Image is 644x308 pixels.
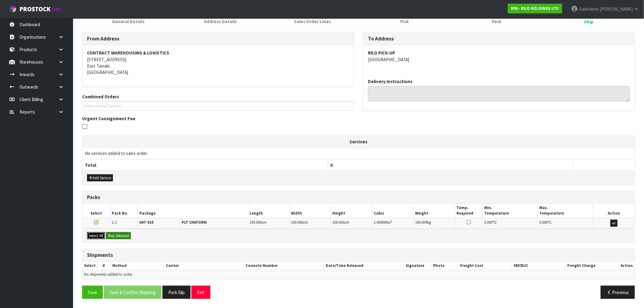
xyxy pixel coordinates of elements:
th: Freight Cost [459,261,512,270]
span: 1/1 [112,220,117,225]
td: kg [414,218,455,229]
th: Weight [414,204,455,218]
h3: Packs [87,194,630,200]
th: Action [619,261,635,270]
th: Width [289,204,331,218]
label: Delivery Instructions [368,78,412,85]
span: Ship [82,28,635,303]
td: No services added to sales order. [82,148,635,159]
th: Photo [432,261,459,270]
th: # [97,261,111,270]
span: ProStock [19,5,51,13]
td: ℃ [483,218,538,229]
span: Address Details [204,18,237,25]
strong: CONTRACT WAREHOUSING & LOGISTICS [87,50,169,56]
strong: R06 - RILO HOLDINGS LTD [511,6,559,11]
th: Height [331,204,372,218]
td: No shipments added to order. [82,270,635,279]
th: Max. Temperature [538,204,593,218]
span: 100.000 [291,220,303,225]
button: Previous [601,286,635,299]
span: Sales Order Lines [294,18,331,25]
th: Temp. Required [455,204,483,218]
span: General Details [112,18,145,25]
td: cm [289,218,331,229]
th: Connote Number [244,261,324,270]
td: m [372,218,414,229]
span: Salehaben [579,6,599,12]
span: 0.000 [485,220,493,225]
span: Pack [492,18,502,25]
button: Pack Slip [163,286,191,299]
th: Method [111,261,164,270]
span: 0.000 [540,220,548,225]
img: cube-alt.png [9,5,17,13]
button: Save [82,286,103,299]
button: Exit [191,286,210,299]
button: Save & Confirm Shipping [104,286,162,299]
span: Ship [584,19,593,25]
th: Action [593,204,635,218]
h3: To Address [368,36,630,42]
label: Combined Orders [82,93,119,100]
th: Signature [404,261,432,270]
button: Add Service [87,174,113,182]
span: 100.000 [250,220,262,225]
th: FAF/RUC [512,261,566,270]
address: [GEOGRAPHIC_DATA] [368,50,630,63]
th: Freight Charge [566,261,619,270]
address: [STREET_ADDRESS] East Tamaki [GEOGRAPHIC_DATA] [87,50,349,76]
th: Carrier [164,261,244,270]
th: Total [82,159,328,171]
strong: PLT UNIFORM [182,220,207,225]
span: Pick [400,18,409,25]
strong: 007-015 [139,220,154,225]
td: cm [248,218,289,229]
sup: 3 [391,219,393,223]
h3: From Address [87,36,349,42]
td: cm [331,218,372,229]
th: Date/Time Released [324,261,404,270]
h3: Shipments [87,252,630,258]
th: Cubic [372,204,414,218]
span: 100.000 [415,220,427,225]
th: Select [82,204,110,218]
td: ℃ [538,218,593,229]
th: Min. Temperature [483,204,538,218]
th: Pack No. [110,204,138,218]
button: Select All [87,232,105,240]
span: 1.000000 [374,220,388,225]
label: Urgent Consignment Fee [82,115,135,122]
th: Package [138,204,248,218]
span: 0 [331,162,333,168]
th: Select [82,261,97,270]
span: [PERSON_NAME] [600,6,633,12]
th: Length [248,204,289,218]
button: Ship Selected [106,232,131,240]
th: Services [82,136,635,148]
small: WMS [52,7,61,12]
span: 100.000 [333,220,345,225]
a: R06 - RILO HOLDINGS LTD [508,4,562,13]
strong: RILO PICK-UP [368,50,395,56]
